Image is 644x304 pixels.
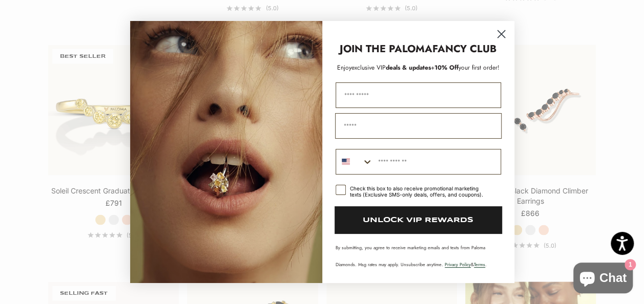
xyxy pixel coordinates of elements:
span: deals & updates [351,63,431,72]
span: & . [445,261,487,268]
strong: FANCY CLUB [432,41,496,56]
div: Check this box to also receive promotional marketing texts (Exclusive SMS-only deals, offers, and... [350,185,489,198]
button: Search Countries [336,149,373,174]
img: Loading... [130,21,322,283]
a: Terms [474,261,485,268]
span: 10% Off [434,63,459,72]
a: Privacy Policy [445,261,471,268]
input: Email [335,113,502,139]
input: First Name [336,82,501,108]
span: + your first order! [431,63,500,72]
button: Close dialog [492,25,510,43]
img: United States [342,158,350,166]
span: Enjoy [337,63,351,72]
span: exclusive VIP [351,63,386,72]
p: By submitting, you agree to receive marketing emails and texts from Paloma Diamonds. Msg rates ma... [336,244,501,268]
strong: JOIN THE PALOMA [340,41,432,56]
input: Phone Number [373,149,501,174]
button: UNLOCK VIP REWARDS [335,206,502,234]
